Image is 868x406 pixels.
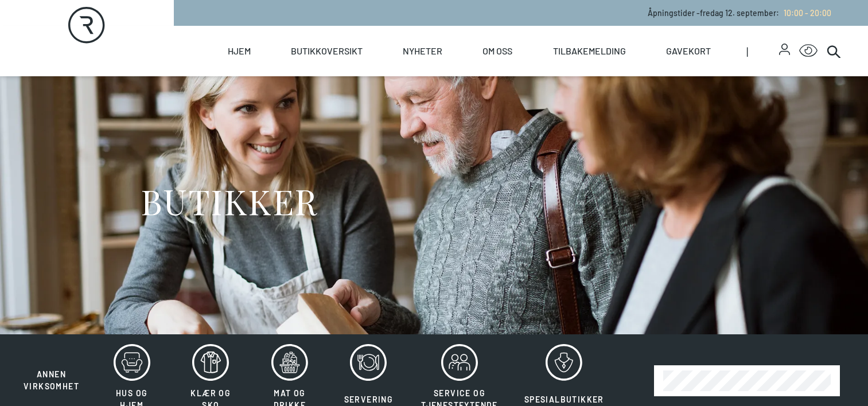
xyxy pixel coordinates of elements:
[524,395,604,404] span: Spesialbutikker
[403,26,442,76] a: Nyheter
[799,42,818,60] button: Open Accessibility Menu
[141,179,318,222] h1: BUTIKKER
[482,26,512,76] a: Om oss
[228,26,251,76] a: Hjem
[11,343,91,393] button: Annen virksomhet
[784,8,831,18] span: 10:00 - 20:00
[648,7,831,19] p: Åpningstider - fredag 12. september :
[666,26,711,76] a: Gavekort
[553,26,626,76] a: Tilbakemelding
[746,26,779,76] span: |
[344,395,394,404] span: Servering
[779,8,831,18] a: 10:00 - 20:00
[291,26,363,76] a: Butikkoversikt
[24,369,79,391] span: Annen virksomhet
